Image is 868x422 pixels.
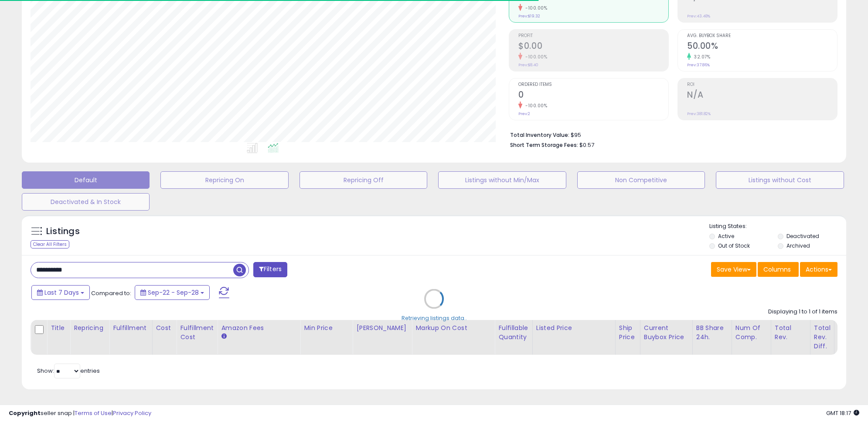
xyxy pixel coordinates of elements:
[402,314,467,322] div: Retrieving listings data..
[826,409,859,417] span: 2025-10-8 18:17 GMT
[687,41,837,53] h2: 50.00%
[687,82,837,87] span: ROI
[716,171,844,189] button: Listings without Cost
[160,171,288,189] button: Repricing On
[522,102,547,109] small: -100.00%
[518,14,540,19] small: Prev: $19.32
[691,54,710,60] small: 32.07%
[518,34,668,38] span: Profit
[518,82,668,87] span: Ordered Items
[300,171,427,189] button: Repricing Off
[579,141,594,149] span: $0.57
[75,409,112,417] a: Terms of Use
[687,14,710,19] small: Prev: 43.48%
[9,409,41,417] strong: Copyright
[22,171,150,189] button: Default
[518,62,538,68] small: Prev: $8.40
[22,193,150,211] button: Deactivated & In Stock
[687,34,837,38] span: Avg. Buybox Share
[518,111,530,116] small: Prev: 2
[687,90,837,102] h2: N/A
[518,90,668,102] h2: 0
[522,54,547,60] small: -100.00%
[9,409,151,418] div: seller snap | |
[438,171,566,189] button: Listings without Min/Max
[577,171,705,189] button: Non Competitive
[113,409,151,417] a: Privacy Policy
[510,131,569,139] b: Total Inventory Value:
[522,5,547,11] small: -100.00%
[518,41,668,53] h2: $0.00
[687,62,710,68] small: Prev: 37.86%
[510,141,578,149] b: Short Term Storage Fees:
[510,129,831,140] li: $95
[687,111,711,116] small: Prev: 381.82%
